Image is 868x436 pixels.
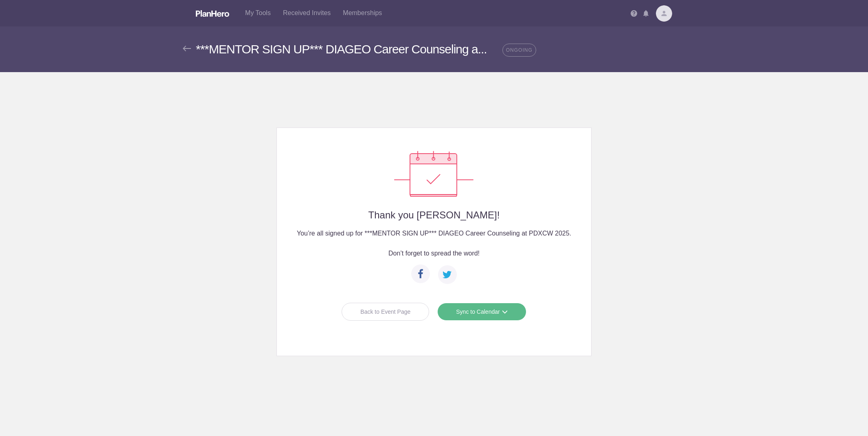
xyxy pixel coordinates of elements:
span: ***MENTOR SIGN UP*** DIAGEO Career Counseling a... [196,42,487,56]
img: Facebook blue icon [418,269,423,278]
a: Back to Event Page [342,303,429,321]
img: Logo white planhero [196,10,229,17]
h4: You’re all signed up for ***MENTOR SIGN UP*** DIAGEO Career Counseling at PDXCW 2025. [293,229,574,238]
img: Notifications [643,10,649,17]
img: Back arrow gray [183,46,191,51]
img: Success confirmation [394,151,473,197]
img: Davatar [656,5,672,22]
img: Help icon [631,10,637,17]
span: ONGOING [502,44,536,57]
img: Twitter blue icon [443,271,452,278]
a: Sync to Calendar [437,303,526,321]
h2: Thank you [PERSON_NAME]! [293,210,574,220]
h4: Don’t forget to spread the word! [293,249,574,258]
